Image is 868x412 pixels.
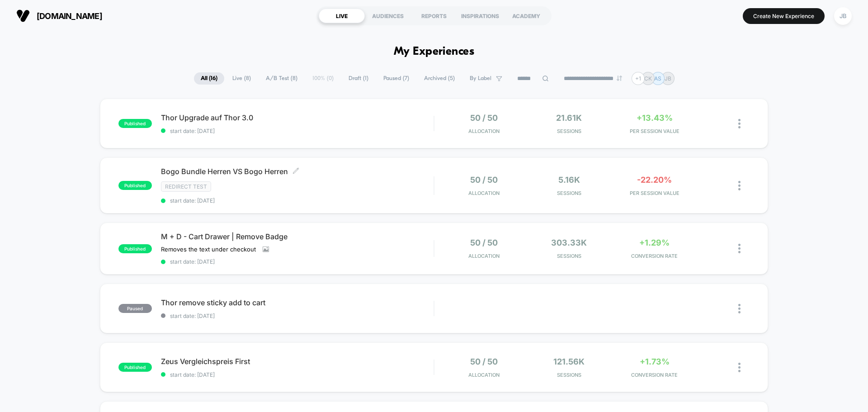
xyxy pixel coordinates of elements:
span: paused [118,304,152,313]
span: CONVERSION RATE [614,253,695,259]
img: close [738,363,741,372]
button: Create New Experience [743,8,825,24]
div: + 1 [632,72,645,85]
span: CONVERSION RATE [614,372,695,378]
div: JB [834,7,852,25]
span: start date: [DATE] [161,313,434,319]
span: [DOMAIN_NAME] [37,11,102,21]
span: All ( 16 ) [194,72,224,85]
span: 50 / 50 [470,175,498,185]
img: close [738,304,741,313]
img: Visually logo [16,9,30,23]
span: Draft ( 1 ) [342,72,375,85]
span: +13.43% [637,113,673,123]
span: start date: [DATE] [161,371,434,378]
span: 21.61k [556,113,582,123]
p: JB [665,75,671,82]
span: Zeus Vergleichspreis First [161,357,434,366]
div: ACADEMY [503,9,549,23]
span: Allocation [468,253,500,259]
span: Removes the text under checkout [161,246,256,253]
span: start date: [DATE] [161,128,434,134]
span: 303.33k [551,238,587,247]
span: Sessions [529,253,610,259]
span: Sessions [529,128,610,134]
div: LIVE [319,9,365,23]
span: Live ( 8 ) [226,72,258,85]
span: start date: [DATE] [161,197,434,204]
span: 121.56k [553,357,585,366]
h1: My Experiences [394,45,475,58]
button: JB [831,7,854,25]
span: published [118,181,152,190]
button: [DOMAIN_NAME] [14,9,105,23]
span: Thor remove sticky add to cart [161,298,434,307]
span: By Label [470,75,491,82]
div: AUDIENCES [365,9,411,23]
img: close [738,119,741,128]
span: 50 / 50 [470,238,498,247]
div: REPORTS [411,9,457,23]
span: M + D - Cart Drawer | Remove Badge [161,232,434,241]
span: Sessions [529,372,610,378]
p: CK [644,75,652,82]
span: Archived ( 5 ) [417,72,462,85]
div: INSPIRATIONS [457,9,503,23]
span: Allocation [468,128,500,134]
span: 50 / 50 [470,113,498,123]
span: published [118,363,152,372]
span: Thor Upgrade auf Thor 3.0 [161,113,434,122]
span: Redirect Test [161,181,211,192]
span: Allocation [468,372,500,378]
span: Allocation [468,190,500,196]
span: +1.29% [639,238,670,247]
span: PER SESSION VALUE [614,128,695,134]
span: start date: [DATE] [161,258,434,265]
span: 5.16k [558,175,580,185]
span: PER SESSION VALUE [614,190,695,196]
span: published [118,119,152,128]
span: -22.20% [637,175,672,185]
span: published [118,244,152,253]
span: A/B Test ( 8 ) [259,72,304,85]
span: +1.73% [640,357,670,366]
span: Paused ( 7 ) [377,72,416,85]
p: AS [654,75,661,82]
img: end [617,76,622,81]
img: close [738,181,741,190]
img: close [738,244,741,253]
span: 50 / 50 [470,357,498,366]
span: Bogo Bundle Herren VS Bogo Herren [161,167,434,176]
span: Sessions [529,190,610,196]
